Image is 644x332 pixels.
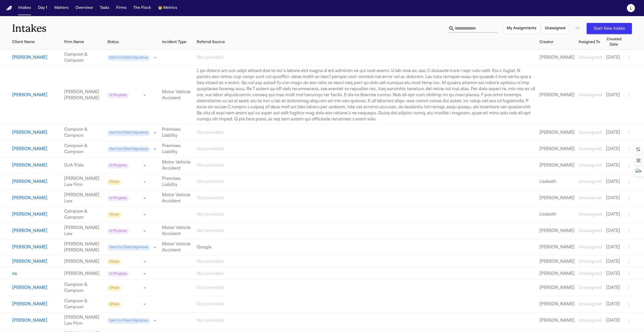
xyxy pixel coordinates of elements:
a: View details for Britlynn Cole [162,89,192,101]
div: Update intake status [107,195,148,202]
a: View details for Joi Mitchell [606,259,622,265]
a: View details for Seyi Oluwafunmi [12,318,60,324]
div: Update intake status [107,178,148,185]
a: View details for Seyi Oluwafunmi [579,318,602,324]
div: Incident Type [162,40,192,45]
button: Tasks [98,4,111,13]
a: View details for Puja Kashyap [606,179,622,185]
a: View details for Richard Altomare [539,130,575,136]
button: View details for Kathryn Copeland [12,212,60,218]
span: Unassigned [579,229,602,233]
button: Matters [52,4,70,13]
a: View details for Britlynn Cole [539,92,575,98]
button: View details for Gregory Stephens Irady [12,285,60,291]
span: In Progress [107,163,129,169]
span: Chase [107,212,121,218]
a: View details for Mandy Dewbre Clark [539,301,575,307]
button: View details for Richard Altomare [12,130,60,136]
a: View details for Joi Mitchell [579,259,602,265]
button: View details for Thomas Curtis [12,244,60,250]
a: View details for Lorena Resendez [12,162,60,169]
a: View details for Joi Mitchell [197,259,535,265]
a: View details for Lorena Resendez [579,162,602,169]
a: View details for Britlynn Cole [64,89,103,101]
button: Firms [114,4,128,13]
a: View details for Thomas Curtis [162,241,192,253]
a: View details for na [606,271,622,277]
a: View details for Puja Kashyap [64,176,103,188]
span: Chase [107,179,121,185]
div: Update intake status [107,211,148,218]
a: View details for Mandy Dewbre Clark [12,301,60,307]
span: Not provided [197,286,224,290]
a: View details for Thomas Curtis [197,244,535,250]
a: View details for Lorena Resendez [539,162,575,169]
a: View details for Mary Morgan [197,146,535,152]
a: View details for Joi Mitchell [64,259,103,265]
span: Not provided [197,229,224,233]
a: View details for Kathryn Copeland [606,212,622,218]
span: Chase [107,285,121,291]
span: Unassigned [579,213,602,217]
span: Not provided [197,272,224,276]
a: View details for Scott Sandic [579,55,602,61]
a: View details for Scott Sandic [539,55,575,61]
a: View details for Richard Altomare [197,130,535,136]
a: View details for Puja Kashyap [197,179,535,185]
div: Client Name [12,40,60,45]
span: Unassigned [579,245,602,249]
button: Unassigned [542,23,569,34]
a: View details for Richard Altomare [162,127,192,139]
a: View details for Mary Morgan [539,146,575,152]
button: View details for Scott Sandic [12,55,60,61]
a: View details for Britlynn Cole [197,68,535,122]
a: View details for Joi Mitchell [12,259,60,265]
span: Sent for Client Signature [107,130,150,136]
a: View details for Kathryn Copeland [579,212,602,218]
a: View details for Thomas Curtis [64,241,103,253]
a: View details for Alvin Pettway [579,195,602,201]
a: View details for Mary Morgan [606,146,622,152]
div: Update intake status [107,92,148,99]
a: View details for Mary Morgan [579,146,602,152]
a: View details for Kathryn Copeland [197,212,535,218]
span: Unassigned [579,131,602,135]
span: Unassigned [579,93,602,97]
a: View details for Thomas Curtis [606,244,622,250]
a: View details for Seyi Oluwafunmi [539,318,575,324]
div: Status [107,40,158,45]
a: View details for Alvin Pettway [162,192,192,204]
span: Sent for Client Signature [107,147,150,152]
span: Unassigned [579,147,602,151]
a: View details for Britlynn Cole [606,92,622,98]
div: Referral Source [197,40,535,45]
span: Sent for Client Signature [107,318,150,324]
span: Unassigned [579,180,602,184]
div: Update intake status [107,270,148,277]
h1: Intakes [12,22,449,35]
a: View details for na [539,271,575,277]
div: Created Date [606,37,622,47]
span: Chase [107,302,121,307]
a: View details for Alvin Pettway [606,195,622,201]
a: View details for Mary Morgan [162,143,192,155]
span: Sent for Client Signature [107,55,150,61]
span: Not provided [197,56,224,60]
a: View details for Mandy Dewbre Clark [64,298,103,310]
a: View details for Teressa Loving [12,228,60,234]
div: Update intake status [107,146,158,153]
span: Unassigned [579,319,602,323]
button: The Flock [131,4,153,13]
a: View details for Teressa Loving [162,225,192,237]
a: View details for Lorena Resendez [64,162,103,169]
button: My Assignments [503,23,540,34]
a: View details for Gregory Stephens Irady [606,285,622,291]
span: In Progress [107,93,129,98]
div: Update intake status [107,244,158,251]
a: View details for Alvin Pettway [197,195,535,201]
